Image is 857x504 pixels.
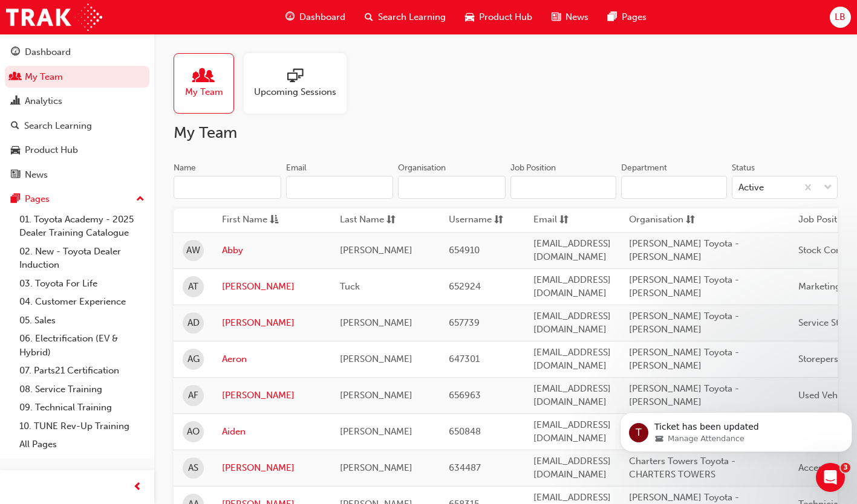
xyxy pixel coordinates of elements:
span: [EMAIL_ADDRESS][DOMAIN_NAME] [533,274,611,299]
span: [EMAIL_ADDRESS][DOMAIN_NAME] [533,238,611,263]
span: 652924 [449,281,481,292]
button: Pages [5,188,149,210]
span: chart-icon [11,96,20,107]
span: sorting-icon [559,213,569,228]
button: DashboardMy TeamAnalyticsSearch LearningProduct HubNews [5,39,149,188]
span: Upcoming Sessions [254,85,336,99]
a: My Team [5,66,149,88]
div: Job Position [510,162,556,174]
span: AS [188,461,198,475]
input: Job Position [510,176,616,199]
div: Status [732,162,755,174]
span: 3 [841,463,850,473]
span: AW [186,244,200,257]
span: [PERSON_NAME] Toyota - [PERSON_NAME] [629,311,739,335]
a: [PERSON_NAME] [222,316,322,330]
span: search-icon [11,121,19,132]
span: guage-icon [11,47,20,58]
span: Pages [622,10,647,24]
span: [PERSON_NAME] [340,245,412,256]
a: 05. Sales [15,311,149,330]
span: prev-icon [133,480,142,495]
input: Organisation [398,176,506,199]
span: Storeperson [798,354,849,364]
a: [PERSON_NAME] [222,280,322,294]
a: [PERSON_NAME] [222,389,322,402]
span: [EMAIL_ADDRESS][DOMAIN_NAME] [533,311,611,335]
span: Job Position [798,213,850,228]
span: sessionType_ONLINE_URL-icon [287,68,303,85]
span: search-icon [365,10,373,25]
a: 10. TUNE Rev-Up Training [15,417,149,436]
a: Product Hub [5,139,149,161]
span: AO [187,425,200,439]
span: [PERSON_NAME] [340,317,412,328]
span: people-icon [11,72,20,83]
span: [EMAIL_ADDRESS][DOMAIN_NAME] [533,347,611,372]
span: news-icon [552,10,561,25]
a: 01. Toyota Academy - 2025 Dealer Training Catalogue [15,210,149,242]
a: 03. Toyota For Life [15,274,149,293]
button: Usernamesorting-icon [449,213,515,228]
span: AF [188,389,198,402]
a: [PERSON_NAME] [222,461,322,475]
button: Last Namesorting-icon [340,213,406,228]
span: [EMAIL_ADDRESS][DOMAIN_NAME] [533,419,611,444]
span: AG [187,352,200,366]
div: Name [174,162,196,174]
iframe: Intercom notifications message [615,387,857,471]
iframe: Intercom live chat [816,463,845,492]
span: guage-icon [285,10,295,25]
div: Pages [25,192,50,206]
span: news-icon [11,170,20,181]
a: Aeron [222,352,322,366]
a: Abby [222,244,322,257]
span: Username [449,213,492,228]
span: car-icon [465,10,474,25]
span: Service Staff [798,317,850,328]
div: Organisation [398,162,446,174]
button: Emailsorting-icon [533,213,600,228]
span: up-icon [136,192,145,207]
span: [EMAIL_ADDRESS][DOMAIN_NAME] [533,456,611,480]
span: 657739 [449,317,480,328]
div: Active [738,181,764,195]
span: pages-icon [608,10,617,25]
button: LB [830,7,851,28]
span: Dashboard [299,10,345,24]
h2: My Team [174,123,838,143]
span: pages-icon [11,194,20,205]
span: 634487 [449,462,481,473]
span: 650848 [449,426,481,437]
button: First Nameasc-icon [222,213,288,228]
span: Organisation [629,213,683,228]
a: Dashboard [5,41,149,63]
div: Search Learning [24,119,92,133]
a: car-iconProduct Hub [455,5,542,30]
span: [PERSON_NAME] [340,390,412,401]
div: Analytics [25,94,62,108]
span: car-icon [11,145,20,156]
div: Dashboard [25,45,71,59]
span: Email [533,213,557,228]
span: people-icon [196,68,212,85]
a: Trak [6,4,102,31]
span: News [565,10,588,24]
a: 02. New - Toyota Dealer Induction [15,242,149,274]
span: Tuck [340,281,360,292]
span: Last Name [340,213,384,228]
a: All Pages [15,435,149,454]
a: 04. Customer Experience [15,292,149,311]
span: [PERSON_NAME] Toyota - [PERSON_NAME] [629,383,739,408]
span: [PERSON_NAME] Toyota - [PERSON_NAME] [629,274,739,299]
a: 08. Service Training [15,380,149,399]
a: search-iconSearch Learning [355,5,455,30]
div: News [25,168,48,182]
span: AD [187,316,200,330]
span: sorting-icon [386,213,396,228]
